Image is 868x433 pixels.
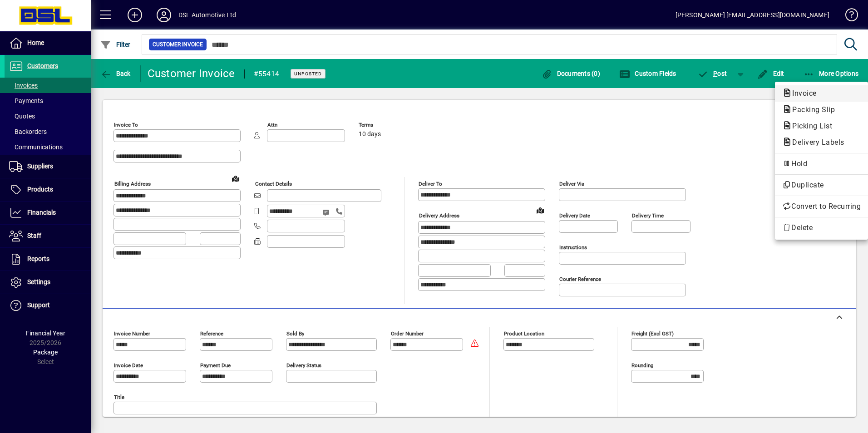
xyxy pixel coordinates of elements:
span: Invoice [782,89,821,98]
span: Duplicate [782,180,861,191]
span: Packing Slip [782,105,839,114]
span: Convert to Recurring [782,201,861,212]
span: Picking List [782,122,837,130]
span: Hold [782,158,861,169]
span: Delete [782,222,861,233]
span: Delivery Labels [782,138,849,147]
